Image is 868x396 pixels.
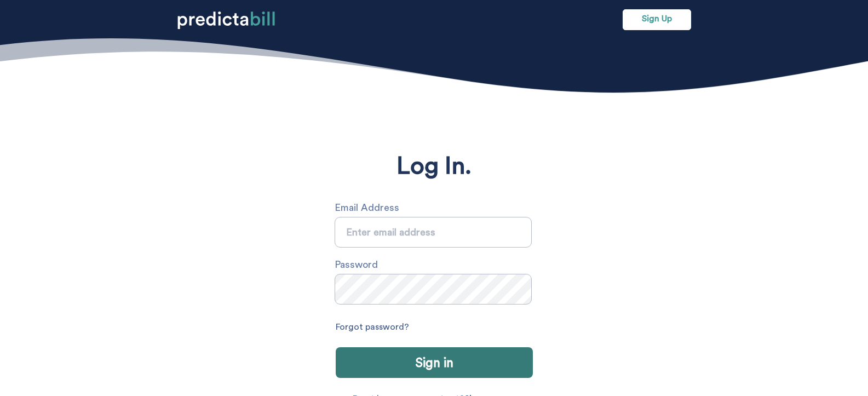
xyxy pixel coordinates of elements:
a: Forgot password? [336,318,409,336]
label: Email Address [335,199,538,217]
button: Sign in [336,347,533,378]
a: Sign Up [623,9,691,30]
p: Log In. [396,153,472,180]
input: Email Address [335,217,532,248]
label: Password [335,256,538,274]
